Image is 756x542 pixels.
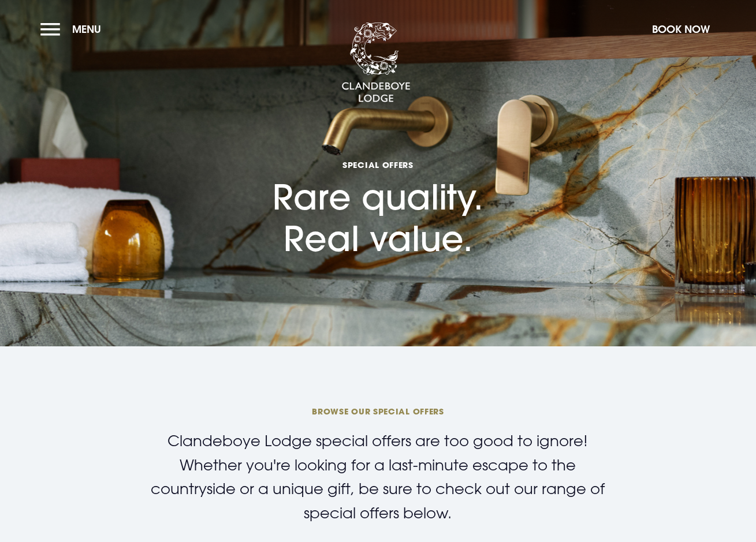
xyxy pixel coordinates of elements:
h1: Rare quality. Real value. [273,93,483,260]
p: Clandeboye Lodge special offers are too good to ignore! Whether you're looking for a last-minute ... [137,429,619,525]
button: Book Now [646,17,716,42]
button: Menu [40,17,107,42]
img: Clandeboye Lodge [341,23,411,103]
span: Menu [72,23,101,36]
span: Special Offers [273,159,483,170]
span: BROWSE OUR SPECIAL OFFERS [103,406,653,417]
